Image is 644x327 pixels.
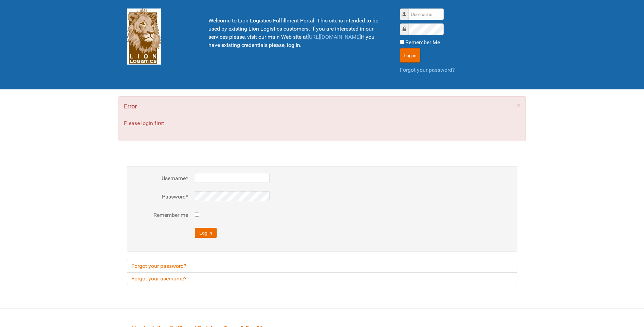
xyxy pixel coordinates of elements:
[405,38,440,47] label: Remember Me
[408,8,444,20] input: Username
[517,102,520,108] a: ×
[134,211,188,219] label: Remember me
[134,193,188,201] label: Password
[127,8,161,65] img: Lion Logistics
[308,34,361,40] a: [URL][DOMAIN_NAME]
[127,33,161,39] a: Lion Logistics
[124,119,520,127] p: Please login first
[127,260,517,273] a: Forgot your password?
[127,272,517,285] a: Forgot your username?
[124,102,520,111] h4: Error
[195,228,217,238] button: Log in
[400,67,455,73] a: Forgot your password?
[208,17,383,49] p: Welcome to Lion Logistics Fulfillment Portal. This site is intended to be used by existing Lion L...
[134,174,188,183] label: Username
[400,48,420,63] button: Log in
